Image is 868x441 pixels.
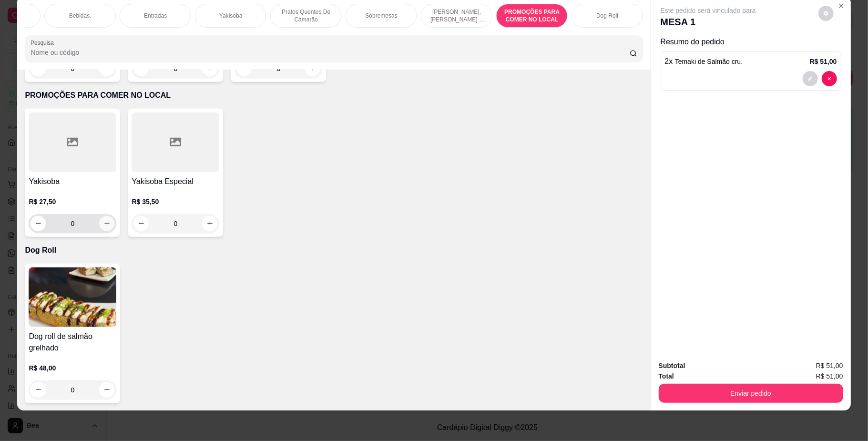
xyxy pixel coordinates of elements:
[29,176,116,187] h4: Yakisoba
[661,36,841,48] p: Resumo do pedido
[665,56,743,67] p: 2 x
[144,12,167,20] p: Entradas
[219,12,242,20] p: Yakisoba
[132,197,219,206] p: R$ 35,50
[278,8,334,23] p: Pratos Quentes De Camarão
[29,363,116,373] p: R$ 48,00
[659,384,843,403] button: Enviar pedido
[31,216,46,231] button: decrease-product-quantity
[366,12,398,20] p: Sobremesas
[25,245,643,256] p: Dog Roll
[596,12,618,20] p: Dog Roll
[31,48,629,57] input: Pesquisa
[675,58,743,65] span: Temaki de Salmão cru.
[29,197,116,206] p: R$ 27,50
[659,362,685,369] strong: Subtotal
[429,8,484,23] p: [PERSON_NAME], [PERSON_NAME] & [PERSON_NAME]
[661,15,756,29] p: MESA 1
[816,360,843,371] span: R$ 51,00
[132,176,219,187] h4: Yakisoba Especial
[99,216,114,231] button: increase-product-quantity
[810,57,837,66] p: R$ 51,00
[659,372,674,380] strong: Total
[25,90,643,101] p: PROMOÇÕES PARA COMER NO LOCAL
[822,71,837,86] button: decrease-product-quantity
[803,71,818,86] button: decrease-product-quantity
[29,331,116,354] h4: Dog roll de salmão grelhado
[29,267,116,327] img: product-image
[31,39,57,47] label: Pesquisa
[133,216,149,231] button: decrease-product-quantity
[816,371,843,381] span: R$ 51,00
[504,8,560,23] p: PROMOÇÕES PARA COMER NO LOCAL
[202,216,217,231] button: increase-product-quantity
[818,6,834,21] button: decrease-product-quantity
[661,6,756,15] p: Este pedido será vinculado para
[69,12,92,20] p: Bebidas.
